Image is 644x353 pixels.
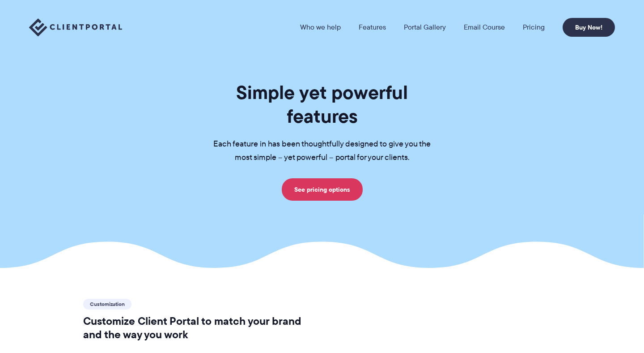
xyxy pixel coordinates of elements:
span: Customization [83,299,131,310]
h1: Simple yet powerful features [199,81,445,128]
a: Pricing [523,24,545,31]
a: Features [359,24,386,31]
a: See pricing options [282,178,363,201]
p: Each feature in has been thoughtfully designed to give you the most simple – yet powerful – porta... [199,138,445,164]
a: Email Course [464,24,505,31]
a: Buy Now! [563,18,615,37]
a: Who we help [300,24,341,31]
h2: Customize Client Portal to match your brand and the way you work [83,314,309,341]
a: Portal Gallery [404,24,446,31]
